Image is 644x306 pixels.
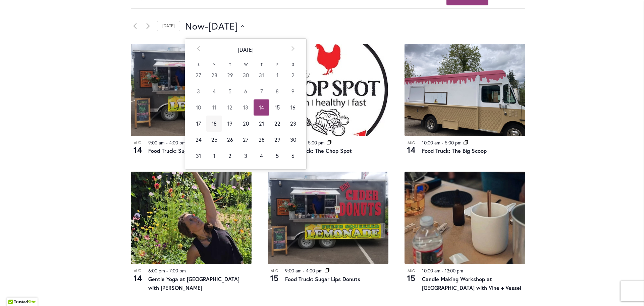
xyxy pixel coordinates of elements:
span: - [166,267,168,274]
td: 16 [285,99,301,116]
time: 5:00 pm [308,139,325,146]
td: 6 [238,83,254,99]
span: Aug [268,268,281,274]
td: 28 [206,67,222,83]
td: 17 [191,116,206,132]
time: 4:00 pm [306,267,323,274]
img: Food Truck: The Big Scoop [405,44,525,136]
a: Food Truck: Sugar Lips Donuts [285,275,360,282]
td: 4 [206,83,222,99]
td: 2 [285,67,301,83]
img: THE CHOP SPOT PDX – Food Truck [268,44,388,136]
th: S [191,60,206,67]
img: Food Truck: Sugar Lips Apple Cider Donuts [268,172,388,264]
a: Food Truck: The Big Scoop [422,147,487,154]
td: 5 [222,83,238,99]
th: F [269,60,285,67]
span: Aug [131,140,144,146]
td: 24 [191,132,206,148]
span: - [166,139,168,146]
a: Previous Events [131,22,139,30]
span: Now [185,19,205,33]
time: 10:00 am [422,267,440,274]
td: 12 [222,99,238,116]
span: Aug [405,268,418,274]
td: 14 [254,99,269,116]
span: 14 [131,144,144,156]
td: 1 [269,67,285,83]
span: 15 [268,272,281,284]
td: 3 [238,148,254,164]
a: Click to select today's date [157,21,180,31]
iframe: Launch Accessibility Center [5,282,24,301]
th: T [254,60,269,67]
a: Next Events [144,22,152,30]
img: Food Truck: Sugar Lips Apple Cider Donuts [131,44,252,136]
time: 6:00 pm [148,267,165,274]
a: Candle Making Workshop at [GEOGRAPHIC_DATA] with Vine + Vessel [422,275,521,291]
td: 6 [285,148,301,164]
td: 20 [238,116,254,132]
td: 25 [206,132,222,148]
span: Aug [405,140,418,146]
td: 29 [269,132,285,148]
time: 12:00 pm [445,267,463,274]
td: 13 [238,99,254,116]
span: Aug [131,268,144,274]
td: 30 [238,67,254,83]
td: 31 [191,148,206,164]
a: Gentle Yoga at [GEOGRAPHIC_DATA] with [PERSON_NAME] [148,275,239,291]
a: Food Truck: The Chop Spot [285,147,352,154]
th: S [285,60,301,67]
td: 22 [269,116,285,132]
td: 7 [254,83,269,99]
span: - [442,267,443,274]
th: W [238,60,254,67]
td: 10 [191,99,206,116]
td: 2 [222,148,238,164]
td: 11 [206,99,222,116]
td: 27 [238,132,254,148]
th: [DATE] [206,39,285,61]
td: 31 [254,67,269,83]
td: 5 [269,148,285,164]
time: 5:00 pm [445,139,462,146]
a: Food Truck: Sugar Lips Donuts [148,147,223,154]
td: 29 [222,67,238,83]
td: 18 [206,116,222,132]
td: 9 [285,83,301,99]
td: 15 [269,99,285,116]
img: e584ba9caeef8517f06b2e4325769a61 [131,172,252,264]
td: 30 [285,132,301,148]
time: 4:00 pm [169,139,186,146]
img: 93f53704220c201f2168fc261161dde5 [405,172,525,264]
th: T [222,60,238,67]
span: 14 [405,144,418,156]
span: 14 [131,272,144,284]
td: 26 [222,132,238,148]
td: 1 [206,148,222,164]
time: 7:00 pm [169,267,186,274]
time: 9:00 am [148,139,165,146]
th: M [206,60,222,67]
td: 28 [254,132,269,148]
td: 3 [191,83,206,99]
td: 27 [191,67,206,83]
span: - [303,267,305,274]
time: 9:00 am [285,267,302,274]
span: 15 [405,272,418,284]
time: 10:00 am [422,139,440,146]
span: - [442,139,443,146]
td: 19 [222,116,238,132]
td: 23 [285,116,301,132]
span: - [205,19,208,33]
button: Click to toggle datepicker [185,19,245,33]
span: [DATE] [208,19,238,33]
td: 21 [254,116,269,132]
td: 4 [254,148,269,164]
td: 8 [269,83,285,99]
